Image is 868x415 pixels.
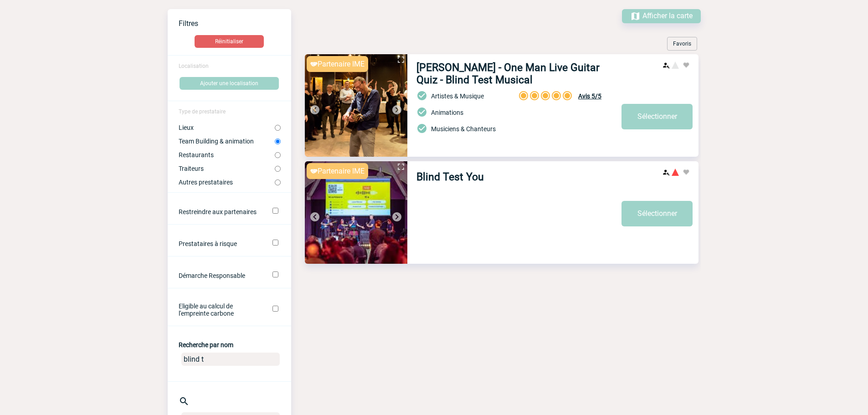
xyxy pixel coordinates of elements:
img: Ajouter aux favoris [683,61,690,69]
img: check-circle-24-px-b.png [416,90,427,101]
a: Blind Test You [416,171,484,183]
label: Restreindre aux partenaires [179,208,260,215]
p: Filtres [179,19,291,28]
button: Réinitialiser [195,35,264,48]
span: Risque moyen [672,61,679,69]
img: partnaire IME [310,62,318,67]
span: Risque très élevé [672,169,679,176]
label: Lieux [179,124,275,131]
img: search-24-px.png [179,396,190,407]
span: Artistes & Musique [431,92,484,100]
span: Avis 5/5 [578,92,601,100]
label: Eligible au calcul de l'empreinte carbone [179,302,260,317]
button: Ajouter une localisation [180,77,279,90]
img: 1.jpg [305,54,407,157]
a: Réinitialiser [168,35,291,48]
a: Sélectionner [621,104,693,129]
img: Prestataire ayant déjà créé un devis [663,169,670,176]
span: Afficher la carte [642,11,693,20]
a: [PERSON_NAME] - One Man Live Guitar Quiz - Blind Test Musical [416,61,621,86]
div: Partenaire IME [307,163,368,179]
input: Démarche Responsable [272,272,278,277]
img: Ajouter aux favoris [683,169,690,176]
img: check-circle-24-px-b.png [416,107,427,118]
div: Favoris [667,37,697,51]
label: Recherche par nom [179,341,233,348]
label: Restaurants [179,151,275,159]
span: Musiciens & Chanteurs [431,125,496,133]
label: Team Building & animation [179,138,275,145]
input: Eligible au calcul de l'empreinte carbone [272,306,278,312]
img: Prestataire ayant déjà créé un devis [663,61,670,69]
div: Filtrer selon vos favoris [663,37,701,51]
img: 2.jpg [305,161,407,264]
label: Traiteurs [179,165,275,172]
img: partnaire IME [310,169,318,174]
span: Localisation [179,63,209,69]
div: Partenaire IME [307,56,368,72]
label: Démarche Responsable [179,272,260,279]
label: Prestataires à risque [179,240,260,247]
label: Autres prestataires [179,179,275,186]
img: check-circle-24-px-b.png [416,123,427,134]
a: Sélectionner [621,201,693,226]
span: Animations [431,109,463,116]
span: Type de prestataire [179,108,226,115]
